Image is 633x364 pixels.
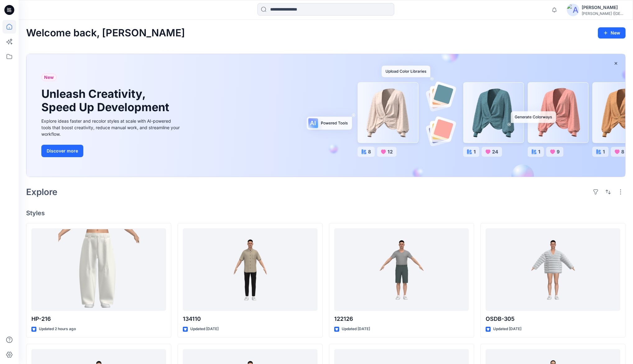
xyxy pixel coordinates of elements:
[26,209,626,217] h4: Styles
[41,145,181,157] a: Discover more
[183,228,317,311] a: 134110
[334,315,469,323] p: 122126
[342,326,370,332] p: Updated [DATE]
[44,74,54,81] span: New
[39,326,76,332] p: Updated 2 hours ago
[486,228,620,311] a: OSDB-305
[41,118,181,137] div: Explore ideas faster and recolor styles at scale with AI-powered tools that boost creativity, red...
[582,4,625,11] div: [PERSON_NAME]
[334,228,469,311] a: 122126
[190,326,219,332] p: Updated [DATE]
[26,187,58,197] h2: Explore
[31,315,166,323] p: HP-216
[26,27,185,39] h2: Welcome back, [PERSON_NAME]
[598,27,626,39] button: New
[567,4,579,16] img: avatar
[41,87,172,114] h1: Unleash Creativity, Speed Up Development
[183,315,317,323] p: 134110
[41,145,83,157] button: Discover more
[582,11,625,16] div: [PERSON_NAME] ([GEOGRAPHIC_DATA]) Exp...
[493,326,521,332] p: Updated [DATE]
[31,228,166,311] a: HP-216
[486,315,620,323] p: OSDB-305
